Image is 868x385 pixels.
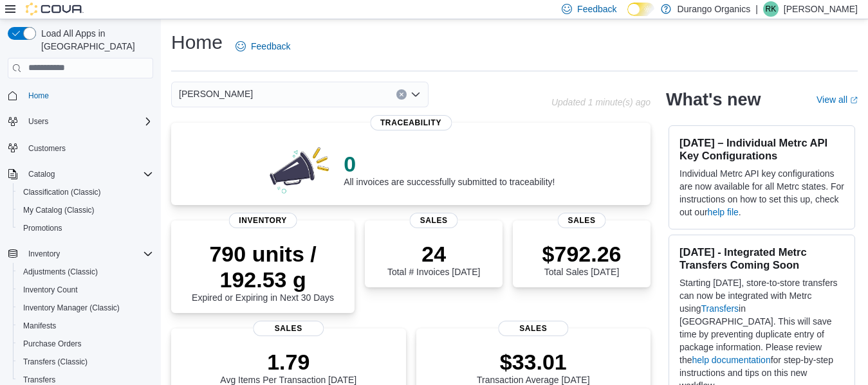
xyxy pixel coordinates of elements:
[23,166,153,182] span: Catalog
[23,246,153,262] span: Inventory
[13,219,158,237] button: Promotions
[542,241,622,267] p: $792.26
[387,241,480,277] div: Total # Invoices [DATE]
[18,300,153,316] span: Inventory Manager (Classic)
[13,353,158,371] button: Transfers (Classic)
[18,336,87,352] a: Purchase Orders
[220,349,356,375] p: 1.79
[266,143,333,195] img: 0
[23,339,82,349] span: Purchase Orders
[411,89,421,100] button: Open list of options
[558,213,606,228] span: Sales
[23,187,101,197] span: Classification (Classic)
[18,336,153,352] span: Purchase Orders
[3,165,158,183] button: Catalog
[410,213,458,228] span: Sales
[23,223,62,233] span: Promotions
[18,184,106,200] a: Classification (Classic)
[23,321,56,331] span: Manifests
[708,207,739,217] a: help file
[18,220,153,236] span: Promotions
[23,139,153,156] span: Customers
[18,282,153,298] span: Inventory Count
[13,281,158,299] button: Inventory Count
[370,115,452,130] span: Traceability
[13,201,158,219] button: My Catalog (Classic)
[3,112,158,130] button: Users
[28,143,66,154] span: Customers
[18,354,153,370] span: Transfers (Classic)
[850,96,858,104] svg: External link
[23,87,153,103] span: Home
[23,285,78,295] span: Inventory Count
[18,318,61,334] a: Manifests
[26,3,84,15] img: Cova
[23,114,153,129] span: Users
[28,116,48,127] span: Users
[171,30,223,55] h1: Home
[254,321,324,336] span: Sales
[228,213,297,228] span: Inventory
[230,33,295,59] a: Feedback
[577,3,616,15] span: Feedback
[23,303,120,313] span: Inventory Manager (Classic)
[344,151,555,187] div: All invoices are successfully submitted to traceability!
[763,1,779,17] div: Ryan Keefe
[18,318,153,334] span: Manifests
[13,183,158,201] button: Classification (Classic)
[13,263,158,281] button: Adjustments (Classic)
[179,86,253,102] span: [PERSON_NAME]
[13,317,158,335] button: Manifests
[3,86,158,105] button: Home
[181,241,344,292] p: 790 units / 192.53 g
[498,321,568,336] span: Sales
[18,202,100,218] a: My Catalog (Classic)
[666,89,761,110] h2: What's new
[220,349,356,385] div: Avg Items Per Transaction [DATE]
[784,1,858,17] p: [PERSON_NAME]
[477,349,590,375] p: $33.01
[551,97,651,107] p: Updated 1 minute(s) ago
[817,94,858,105] a: View allExternal link
[678,1,751,17] p: Durango Organics
[18,202,153,218] span: My Catalog (Classic)
[13,335,158,353] button: Purchase Orders
[23,375,55,385] span: Transfers
[387,241,480,267] p: 24
[251,40,290,53] span: Feedback
[344,151,555,177] p: 0
[36,27,153,53] span: Load All Apps in [GEOGRAPHIC_DATA]
[679,246,844,271] h3: [DATE] - Integrated Metrc Transfers Coming Soon
[18,264,153,280] span: Adjustments (Classic)
[18,184,153,200] span: Classification (Classic)
[18,264,103,280] a: Adjustments (Classic)
[23,246,65,262] button: Inventory
[627,3,654,16] input: Dark Mode
[679,167,844,219] p: Individual Metrc API key configurations are now available for all Metrc states. For instructions ...
[23,141,71,156] a: Customers
[28,249,60,259] span: Inventory
[3,138,158,157] button: Customers
[477,349,590,385] div: Transaction Average [DATE]
[23,205,95,215] span: My Catalog (Classic)
[28,91,49,101] span: Home
[181,241,344,303] div: Expired or Expiring in Next 30 Days
[28,169,55,179] span: Catalog
[23,114,53,129] button: Users
[23,267,98,277] span: Adjustments (Classic)
[3,245,158,263] button: Inventory
[18,354,93,370] a: Transfers (Classic)
[542,241,622,277] div: Total Sales [DATE]
[766,1,777,17] span: RK
[755,1,758,17] p: |
[679,136,844,162] h3: [DATE] – Individual Metrc API Key Configurations
[18,220,68,236] a: Promotions
[701,303,739,314] a: Transfers
[396,89,407,100] button: Clear input
[692,355,770,365] a: help documentation
[23,88,54,103] a: Home
[23,166,60,182] button: Catalog
[13,299,158,317] button: Inventory Manager (Classic)
[23,357,88,367] span: Transfers (Classic)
